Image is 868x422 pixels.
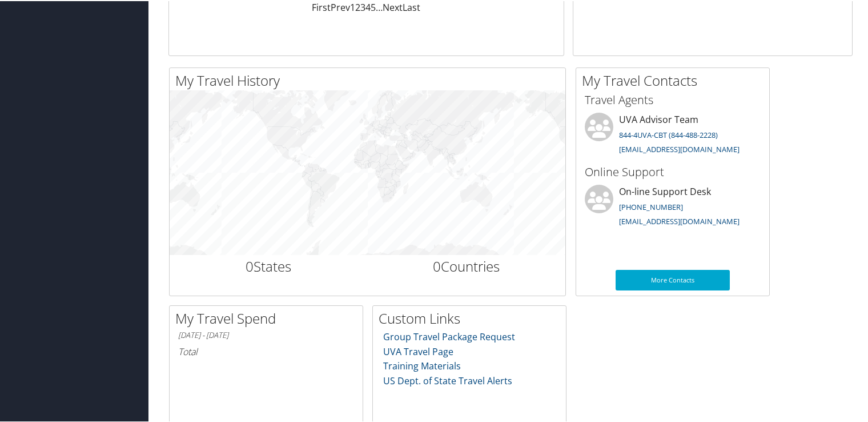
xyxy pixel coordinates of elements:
[379,308,566,327] h2: Custom Links
[178,256,359,275] h2: States
[178,329,354,340] h6: [DATE] - [DATE]
[383,359,461,371] a: Training Materials
[619,215,740,225] a: [EMAIL_ADDRESS][DOMAIN_NAME]
[175,308,363,327] h2: My Travel Spend
[619,143,740,153] a: [EMAIL_ADDRESS][DOMAIN_NAME]
[376,256,557,275] h2: Countries
[579,112,766,158] li: UVA Advisor Team
[383,373,512,386] a: US Dept. of State Travel Alerts
[246,256,254,274] span: 0
[582,70,769,89] h2: My Travel Contacts
[175,70,565,89] h2: My Travel History
[383,329,515,342] a: Group Travel Package Request
[616,269,730,289] a: More Contacts
[383,344,453,357] a: UVA Travel Page
[579,184,766,230] li: On-line Support Desk
[178,344,354,357] h6: Total
[585,91,761,107] h3: Travel Agents
[585,163,761,179] h3: Online Support
[619,201,683,211] a: [PHONE_NUMBER]
[619,129,718,139] a: 844-4UVA-CBT (844-488-2228)
[433,256,441,274] span: 0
